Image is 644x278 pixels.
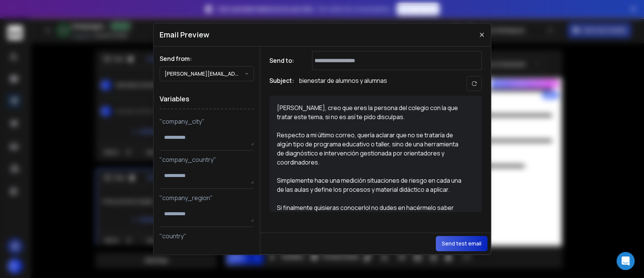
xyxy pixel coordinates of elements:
[269,56,300,65] h1: Send to:
[160,54,254,63] h1: Send from:
[269,76,294,91] h1: Subject:
[277,130,466,167] div: Respecto a mi último correo, quería aclarar que no se trataría de algún tipo de programa educativ...
[160,89,254,109] h1: Variables
[436,236,487,251] button: Send test email
[160,193,254,202] p: "company_region"
[164,70,244,78] p: [PERSON_NAME][EMAIL_ADDRESS][DOMAIN_NAME]
[277,176,466,194] div: Simplemente hace una medición situaciones de riesgo en cada una de las aulas y define los proceso...
[616,252,635,270] div: Open Intercom Messenger
[299,76,387,91] p: bienestar de alumnos y alumnas
[160,117,254,126] p: "company_city"
[277,103,466,121] div: [PERSON_NAME], creo que eres la persona del colegio con la que tratar este tema, si no es así te ...
[277,203,466,212] div: Si finalmente quisieras conocerlol no dudes en hacérmelo saber
[160,30,209,40] h1: Email Preview
[160,155,254,164] p: "company_country"
[160,231,254,241] p: "country"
